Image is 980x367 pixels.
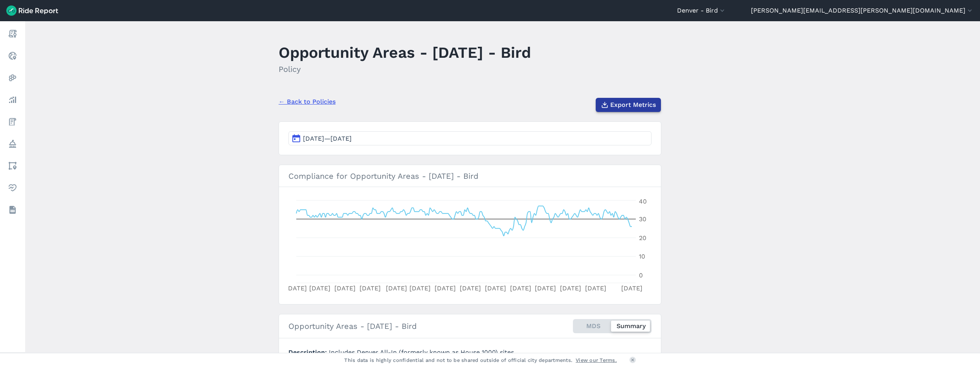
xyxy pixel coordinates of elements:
tspan: 0 [639,272,643,279]
button: Denver - Bird [677,6,726,15]
tspan: [DATE] [309,284,330,292]
a: ← Back to Policies [279,97,336,106]
h2: Opportunity Areas - [DATE] - Bird [288,320,417,332]
tspan: 20 [639,234,646,242]
tspan: [DATE] [286,284,307,292]
h3: Compliance for Opportunity Areas - [DATE] - Bird [279,165,661,187]
a: Report [6,27,20,41]
button: Export Metrics [596,98,661,112]
tspan: [DATE] [485,284,506,292]
a: Realtime [6,49,20,63]
tspan: 40 [639,198,647,205]
tspan: [DATE] [510,284,531,292]
tspan: 10 [639,253,645,260]
a: Areas [6,159,20,173]
a: Analyze [6,93,20,107]
tspan: 30 [639,215,646,223]
tspan: [DATE] [360,284,381,292]
button: [PERSON_NAME][EMAIL_ADDRESS][PERSON_NAME][DOMAIN_NAME] [751,6,974,15]
a: View our Terms. [576,356,617,364]
a: Heatmaps [6,71,20,85]
a: Health [6,181,20,195]
tspan: [DATE] [621,284,642,292]
tspan: [DATE] [535,284,556,292]
tspan: [DATE] [560,284,581,292]
tspan: [DATE] [334,284,356,292]
span: Includes Denver All-In (formerly known as House 1000) sites. [329,349,516,356]
h2: Policy [279,63,531,75]
span: [DATE]—[DATE] [303,135,352,142]
tspan: [DATE] [435,284,456,292]
img: Ride Report [6,6,58,16]
a: Policy [6,137,20,151]
span: Description [288,349,329,356]
tspan: [DATE] [460,284,481,292]
button: [DATE]—[DATE] [288,131,651,145]
span: Export Metrics [610,100,656,110]
a: Fees [6,115,20,129]
tspan: [DATE] [585,284,606,292]
h1: Opportunity Areas - [DATE] - Bird [279,42,531,63]
tspan: [DATE] [409,284,431,292]
a: Datasets [6,203,20,217]
tspan: [DATE] [386,284,407,292]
